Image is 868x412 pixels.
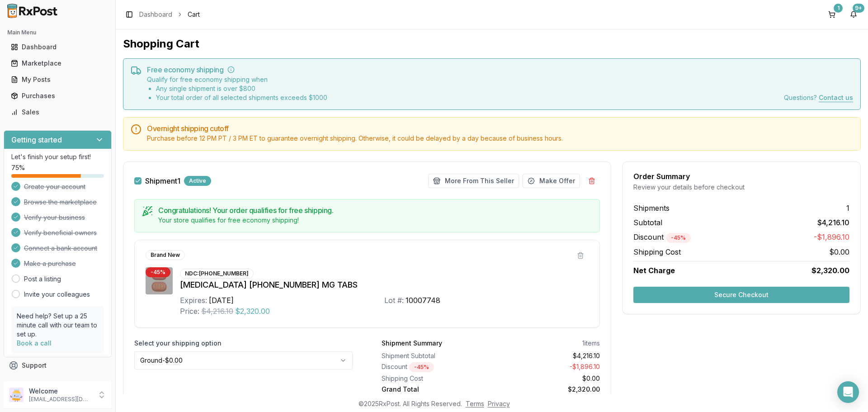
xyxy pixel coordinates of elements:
[428,174,519,188] button: More From This Seller
[4,374,112,390] button: Feedback
[180,269,254,279] div: NDC: [PHONE_NUMBER]
[4,56,112,71] button: Marketplace
[147,134,853,143] div: Purchase before 12 PM PT / 3 PM ET to guarantee overnight shipping. Otherwise, it could be delaye...
[11,163,25,172] span: 75 %
[384,295,404,306] div: Lot #:
[134,339,353,348] label: Select your shipping option
[7,39,108,55] a: Dashboard
[846,7,861,22] button: 9+
[466,400,484,407] a: Terms
[7,88,108,104] a: Purchases
[235,306,270,317] span: $2,320.00
[11,134,62,145] h3: Getting started
[853,4,864,13] div: 9+
[837,381,859,403] div: Open Intercom Messenger
[11,91,104,100] div: Purchases
[209,295,234,306] div: [DATE]
[11,59,104,68] div: Marketplace
[7,104,108,120] a: Sales
[158,216,592,225] div: Your store qualifies for free economy shipping!
[4,357,112,374] button: Support
[666,233,691,243] div: - 45 %
[4,105,112,119] button: Sales
[633,246,681,257] span: Shipping Cost
[382,339,442,348] div: Shipment Summary
[811,265,849,276] span: $2,320.00
[123,37,861,51] h1: Shopping Cart
[633,217,662,228] span: Subtotal
[633,173,849,180] div: Order Summary
[7,71,108,88] a: My Posts
[846,203,849,213] span: 1
[633,266,675,275] span: Net Charge
[24,275,61,284] a: Post a listing
[29,396,92,403] p: [EMAIL_ADDRESS][DOMAIN_NAME]
[188,10,200,19] span: Cart
[9,388,24,402] img: User avatar
[24,244,97,253] span: Connect a bank account
[29,387,92,396] p: Welcome
[147,125,853,132] h5: Overnight shipping cutoff
[184,176,211,186] div: Active
[4,72,112,87] button: My Posts
[24,228,97,237] span: Verify beneficial owners
[495,362,600,372] div: - $1,896.10
[145,177,180,185] span: Shipment 1
[24,290,90,299] a: Invite your colleagues
[180,306,199,317] div: Price:
[11,108,104,117] div: Sales
[495,385,600,394] div: $2,320.00
[180,295,207,306] div: Expires:
[4,40,112,54] button: Dashboard
[834,4,843,13] div: 1
[633,183,849,192] div: Review your details before checkout
[24,213,85,222] span: Verify your business
[4,89,112,103] button: Purchases
[11,152,104,161] p: Let's finish your setup first!
[409,362,434,372] div: - 45 %
[24,198,97,207] span: Browse the marketplace
[24,182,85,191] span: Create your account
[4,4,61,18] img: RxPost Logo
[382,362,487,372] div: Discount
[24,259,76,268] span: Make a purchase
[201,306,233,317] span: $4,216.10
[11,43,104,52] div: Dashboard
[22,377,52,386] span: Feedback
[495,351,600,360] div: $4,216.10
[146,250,185,260] div: Brand New
[829,246,849,257] span: $0.00
[146,267,170,277] div: - 45 %
[7,55,108,71] a: Marketplace
[495,374,600,383] div: $0.00
[17,339,52,347] a: Book a call
[7,29,108,36] h2: Main Menu
[139,10,172,19] a: Dashboard
[17,312,99,339] p: Need help? Set up a 25 minute call with our team to set up.
[382,385,487,394] div: Grand Total
[825,7,839,22] button: 1
[814,232,849,243] span: -$1,896.10
[633,232,691,242] span: Discount
[147,66,853,73] h5: Free economy shipping
[156,93,327,102] li: Your total order of all selected shipments exceeds $ 1000
[382,374,487,383] div: Shipping Cost
[382,351,487,360] div: Shipment Subtotal
[523,174,580,188] button: Make Offer
[147,75,327,102] div: Qualify for free economy shipping when
[139,10,200,19] nav: breadcrumb
[633,203,670,213] span: Shipments
[11,75,104,84] div: My Posts
[156,84,327,93] li: Any single shipment is over $ 800
[146,267,173,294] img: Biktarvy 50-200-25 MG TABS
[633,287,849,303] button: Secure Checkout
[158,207,592,214] h5: Congratulations! Your order qualifies for free shipping.
[582,339,600,348] div: 1 items
[180,279,589,291] div: [MEDICAL_DATA] [PHONE_NUMBER] MG TABS
[406,295,440,306] div: 10007748
[784,93,853,102] div: Questions?
[817,217,849,228] span: $4,216.10
[488,400,510,407] a: Privacy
